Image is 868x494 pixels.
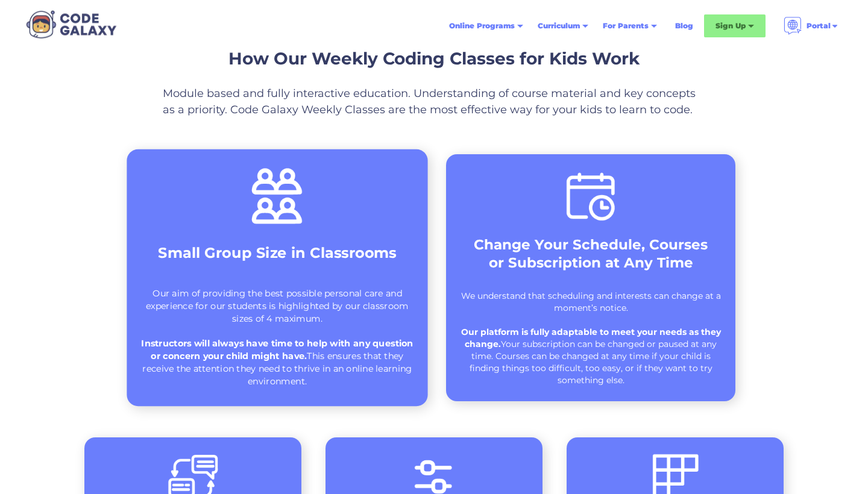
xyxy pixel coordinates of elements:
span: How Our Weekly Coding Classes for Kids Work [228,48,640,69]
strong: Instructors will always have time to help with any question or concern your child might have. [141,338,413,362]
strong: Small Group Size in Classrooms [158,244,396,261]
div: For Parents [603,20,649,32]
div: For Parents [596,15,664,37]
div: Online Programs [442,15,530,37]
div: Portal [776,12,846,40]
div: Curriculum [530,15,596,37]
div: Sign Up [704,14,766,37]
div: We understand that scheduling and interests can change at a moment’s notice. ‍ Your subscription ... [458,290,723,386]
div: Curriculum [538,20,580,32]
div: Online Programs [449,20,515,32]
div: Sign Up [715,20,746,32]
strong: Change Your Schedule, Courses or Subscription at Any Time [474,236,708,271]
p: Module based and fully interactive education. Understanding of course material and key concepts a... [163,86,705,118]
div: Our aim of providing the best possible personal care and experience for our students is highlight... [139,287,415,387]
a: Blog [668,15,700,37]
div: Portal [807,20,831,32]
strong: Our platform is fully adaptable to meet your needs as they change. [461,327,721,349]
